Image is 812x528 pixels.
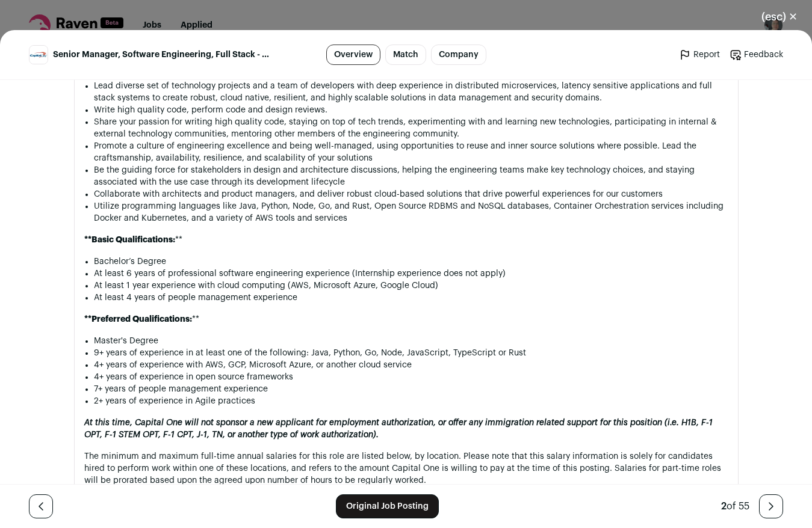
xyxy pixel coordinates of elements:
button: Close modal [747,4,812,30]
img: 24b4cd1a14005e1eb0453b1a75ab48f7ab5ae425408ff78ab99c55fada566dcb.jpg [29,46,48,64]
li: Collaborate with architects and product managers, and deliver robust cloud-based solutions that d... [94,188,728,200]
li: 2+ years of experience in Agile practices [94,395,728,407]
div: of 55 [721,499,749,514]
li: At least 6 years of professional software engineering experience (Internship experience does not ... [94,268,728,280]
li: 4+ years of experience with AWS, GCP, Microsoft Azure, or another cloud service [94,359,728,371]
strong: **Preferred Qualifications: [84,315,192,324]
span: Senior Manager, Software Engineering, Full Stack - Capital One Software (Remote) [53,49,274,61]
a: Overview [326,45,380,65]
p: The minimum and maximum full-time annual salaries for this role are listed below, by location. Pl... [84,450,728,487]
li: Master's Degree [94,335,728,347]
li: Promote a culture of engineering excellence and being well-managed, using opportunities to reuse ... [94,140,728,164]
span: 2 [721,502,727,511]
a: Report [679,49,720,61]
li: Lead diverse set of technology projects and a team of developers with deep experience in distribu... [94,80,728,104]
li: Bachelor’s Degree [94,256,728,268]
li: Share your passion for writing high quality code, staying on top of tech trends, experimenting wi... [94,116,728,140]
li: Utilize programming languages like Java, Python, Node, Go, and Rust, Open Source RDBMS and NoSQL ... [94,200,728,224]
strong: **Basic Qualifications: [84,236,175,244]
li: 9+ years of experience in at least one of the following: Java, Python, Go, Node, JavaScript, Type... [94,347,728,359]
a: Original Job Posting [336,494,439,518]
a: Match [385,45,426,65]
li: At least 1 year experience with cloud computing (AWS, Microsoft Azure, Google Cloud) [94,280,728,292]
li: 7+ years of people management experience [94,383,728,395]
li: Be the guiding force for stakeholders in design and architecture discussions, helping the enginee... [94,164,728,188]
li: At least 4 years of people management experience [94,292,728,304]
li: Write high quality code, perform code and design reviews. [94,104,728,116]
a: Company [431,45,486,65]
li: 4+ years of experience in open source frameworks [94,371,728,383]
a: Feedback [730,49,783,61]
em: At this time, Capital One will not sponsor a new applicant for employment authorization, or offer... [84,419,713,439]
